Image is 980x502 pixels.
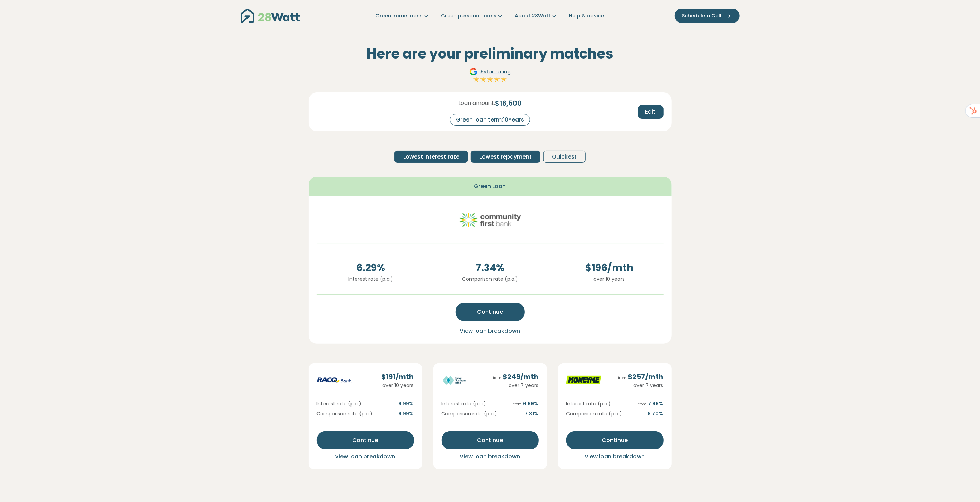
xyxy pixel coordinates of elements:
[399,410,414,418] span: 6.99 %
[241,9,300,23] img: 28Watt
[645,108,656,116] span: Edit
[639,400,664,407] span: 7.99 %
[382,382,414,389] div: over 10 years
[394,151,468,163] button: Lowest interest rate
[566,410,622,418] span: Comparison rate (p.a.)
[459,204,521,235] img: community-first logo
[675,9,740,23] button: Schedule a Call
[442,452,539,461] button: View loan breakdown
[566,431,664,449] button: Continue
[442,431,539,449] button: Continue
[317,261,425,275] span: 6.29 %
[471,151,540,163] button: Lowest repayment
[552,153,577,161] span: Quickest
[566,452,664,461] button: View loan breakdown
[382,371,414,382] div: $ 191 /mth
[493,371,539,382] div: $ 249 /mth
[566,371,601,389] img: moneyme logo
[602,436,628,445] span: Continue
[456,303,525,321] button: Continue
[458,99,495,107] span: Loan amount:
[436,261,544,275] span: 7.34 %
[638,105,664,119] button: Edit
[525,410,539,418] span: 7.31 %
[514,400,539,407] span: 6.99 %
[241,7,740,25] nav: Main navigation
[639,402,647,407] span: from
[458,326,522,335] button: View loan breakdown
[317,275,425,283] p: Interest rate (p.a.)
[555,261,664,275] span: $ 196 /mth
[487,76,494,83] img: Full star
[682,12,722,19] span: Schedule a Call
[514,402,522,407] span: from
[399,400,414,407] span: 6.99 %
[618,382,664,389] div: over 7 years
[442,371,476,389] img: great-southern logo
[474,182,506,190] span: Green Loan
[335,452,396,460] span: View loan breakdown
[460,452,520,460] span: View loan breakdown
[566,400,611,407] span: Interest rate (p.a.)
[403,153,459,161] span: Lowest interest rate
[477,436,503,445] span: Continue
[543,151,586,163] button: Quickest
[436,275,544,283] p: Comparison rate (p.a.)
[618,371,664,382] div: $ 257 /mth
[493,382,539,389] div: over 7 years
[460,327,520,335] span: View loan breakdown
[469,68,478,76] img: Google
[317,410,373,418] span: Comparison rate (p.a.)
[441,12,504,19] a: Green personal loans
[352,436,378,445] span: Continue
[473,76,480,83] img: Full star
[515,12,558,19] a: About 28Watt
[442,400,486,407] span: Interest rate (p.a.)
[555,275,664,283] p: over 10 years
[480,68,511,75] span: 5 star rating
[317,431,414,449] button: Continue
[501,76,508,83] img: Full star
[450,114,530,126] div: Green loan term: 10 Years
[493,375,502,380] span: from
[376,12,430,19] a: Green home loans
[569,12,604,19] a: Help & advice
[495,98,522,108] span: $ 16,500
[468,68,512,84] a: Google5star ratingFull starFull starFull starFull starFull star
[648,410,664,418] span: 8.70 %
[317,400,362,407] span: Interest rate (p.a.)
[317,452,414,461] button: View loan breakdown
[442,410,497,418] span: Comparison rate (p.a.)
[618,375,627,380] span: from
[480,76,487,83] img: Full star
[494,76,501,83] img: Full star
[585,452,645,460] span: View loan breakdown
[479,153,532,161] span: Lowest repayment
[317,371,352,389] img: racq-personal logo
[309,45,672,62] h2: Here are your preliminary matches
[477,308,503,316] span: Continue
